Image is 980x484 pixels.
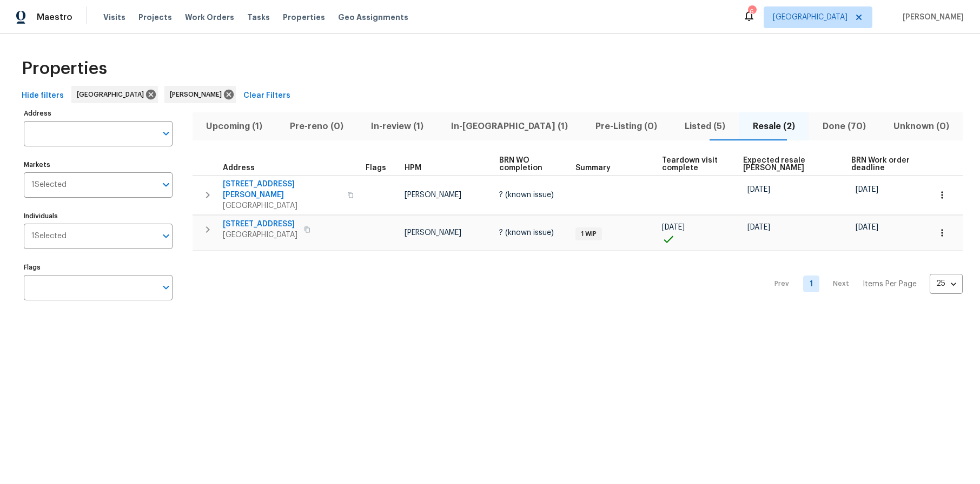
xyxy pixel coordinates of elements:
span: 1 Selected [31,180,67,190]
span: Visits [103,12,125,23]
span: Maestro [37,12,72,23]
span: Resale (2) [745,119,802,134]
label: Flags [24,264,173,271]
span: 1 WIP [577,230,601,239]
span: ? (known issue) [499,191,554,199]
span: Tasks [247,14,270,21]
span: Pre-Listing (0) [588,119,665,134]
button: Open [158,126,174,141]
span: BRN Work order deadline [851,157,912,172]
span: Unknown (0) [886,119,956,134]
span: [DATE] [856,224,878,231]
span: [DATE] [747,186,770,193]
span: ? (known issue) [499,229,554,237]
span: [PERSON_NAME] [170,89,226,100]
button: Hide filters [17,86,68,106]
a: Goto page 1 [803,275,819,292]
div: [PERSON_NAME] [164,86,236,103]
span: [GEOGRAPHIC_DATA] [773,12,847,23]
label: Address [24,110,173,117]
span: 1 Selected [31,232,67,241]
button: Open [158,228,174,244]
span: Hide filters [22,89,64,103]
span: Expected resale [PERSON_NAME] [743,157,833,172]
nav: Pagination Navigation [764,257,963,311]
span: Projects [138,12,172,23]
span: [DATE] [662,224,685,231]
label: Markets [24,162,173,168]
span: Clear Filters [243,89,290,103]
span: BRN WO completion [499,157,557,172]
span: [PERSON_NAME] [405,229,461,237]
div: 25 [930,270,963,298]
span: In-review (1) [364,119,431,134]
span: [PERSON_NAME] [405,191,461,199]
span: HPM [405,164,421,172]
span: Properties [283,12,325,23]
button: Open [158,280,174,295]
span: Flags [366,164,386,172]
p: Items Per Page [863,279,917,290]
span: Summary [575,164,611,172]
span: [DATE] [747,224,770,231]
div: [GEOGRAPHIC_DATA] [71,86,158,103]
button: Clear Filters [239,86,295,106]
span: [GEOGRAPHIC_DATA] [77,89,148,100]
span: [DATE] [856,186,878,193]
span: Done (70) [815,119,873,134]
span: Listed (5) [677,119,732,134]
span: [PERSON_NAME] [898,12,964,23]
span: In-[GEOGRAPHIC_DATA] (1) [444,119,575,134]
span: Upcoming (1) [199,119,270,134]
span: Address [223,164,255,172]
label: Individuals [24,213,173,219]
span: Geo Assignments [338,12,408,23]
span: Pre-reno (0) [283,119,351,134]
span: [STREET_ADDRESS] [223,219,297,230]
span: Teardown visit complete [662,157,725,172]
span: [GEOGRAPHIC_DATA] [223,230,297,240]
button: Open [158,177,174,192]
div: 6 [748,6,756,17]
span: Properties [22,63,107,74]
span: [GEOGRAPHIC_DATA] [223,200,341,211]
span: Work Orders [185,12,234,23]
span: [STREET_ADDRESS][PERSON_NAME] [223,179,341,200]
